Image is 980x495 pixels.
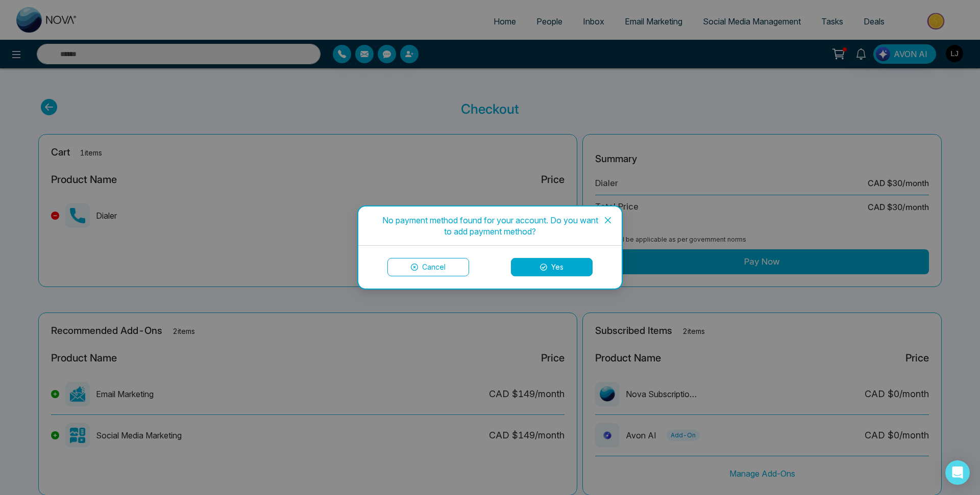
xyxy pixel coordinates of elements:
[511,258,593,276] button: Yes
[945,460,970,485] div: Open Intercom Messenger
[604,216,612,224] span: close
[387,258,469,276] button: Cancel
[594,206,622,234] button: Close
[371,215,609,237] div: No payment method found for your account. Do you want to add payment method?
